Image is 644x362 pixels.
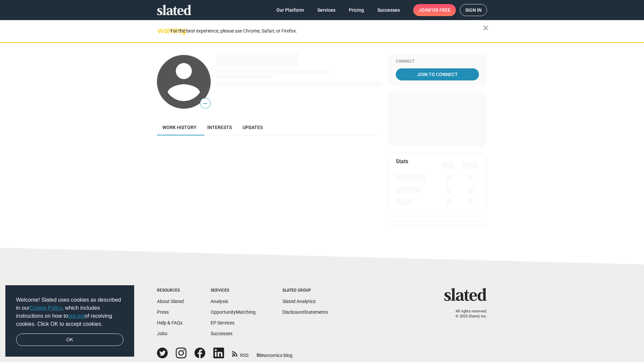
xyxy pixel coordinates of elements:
[211,299,228,304] a: Analysis
[157,119,202,135] a: Work history
[243,125,263,130] span: Updates
[211,331,232,336] a: Successes
[200,99,210,108] span: —
[157,309,169,315] a: Press
[282,309,328,315] a: DisclosureStatements
[448,309,487,319] p: All rights reserved. © 2025 Slated, Inc.
[396,68,479,80] a: Join To Connect
[237,119,268,135] a: Updates
[211,320,234,325] a: EP Services
[317,4,335,16] span: Services
[276,4,304,16] span: Our Platform
[377,4,400,16] span: Successes
[157,299,184,304] a: About Slated
[257,353,265,358] span: film
[396,59,479,64] div: Connect
[413,4,456,16] a: Joinfor free
[170,26,483,36] div: For the best experience, please use Chrome, Safari, or Firefox.
[202,119,237,135] a: Interests
[207,125,232,130] span: Interests
[16,334,123,346] a: dismiss cookie message
[157,288,184,293] div: Resources
[282,299,316,304] a: Slated Analytics
[419,4,450,16] span: Join
[232,348,249,359] a: RSS
[312,4,341,16] a: Services
[349,4,364,16] span: Pricing
[158,26,166,35] mat-icon: warning
[372,4,405,16] a: Successes
[257,347,292,359] a: filmonomics blog
[271,4,309,16] a: Our Platform
[5,285,134,357] div: cookieconsent
[162,125,197,130] span: Work history
[396,158,408,165] mat-card-title: Stats
[211,309,256,315] a: OpportunityMatching
[482,24,490,32] mat-icon: close
[157,331,167,336] a: Jobs
[397,68,478,80] span: Join To Connect
[30,305,62,311] a: Cookie Policy
[16,296,123,328] span: Welcome! Slated uses cookies as described in our , which includes instructions on how to of recei...
[68,313,85,319] a: opt-out
[460,4,487,16] a: Sign in
[282,288,328,293] div: Slated Group
[157,320,182,325] a: Help & FAQs
[465,4,482,16] span: Sign in
[343,4,369,16] a: Pricing
[211,288,256,293] div: Services
[429,4,450,16] span: for free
